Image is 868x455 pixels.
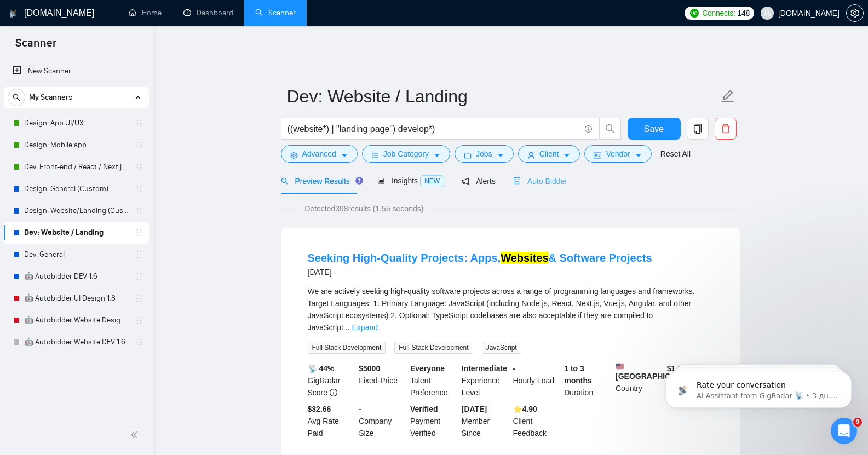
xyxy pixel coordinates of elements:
[410,364,445,373] b: Everyone
[287,83,718,110] input: Scanner name...
[763,9,771,17] span: user
[738,7,750,19] span: 148
[527,151,535,159] span: user
[135,250,143,259] span: holder
[135,206,143,215] span: holder
[13,60,140,82] a: New Scanner
[281,177,360,186] span: Preview Results
[846,9,864,18] a: setting
[628,118,681,140] button: Save
[660,148,691,160] a: Reset All
[362,145,450,163] button: barsJob Categorycaret-down
[433,151,441,159] span: caret-down
[715,124,736,134] span: delete
[518,145,580,163] button: userClientcaret-down
[585,125,592,133] span: info-circle
[24,309,128,331] a: 🤖 Autobidder Website Design 1.8
[135,316,143,325] span: holder
[847,9,863,18] span: setting
[24,287,128,309] a: 🤖 Autobidder UI Design 1.8
[308,266,652,279] div: [DATE]
[24,331,128,353] a: 🤖 Autobidder Website DEV 1.6
[290,151,298,159] span: setting
[306,403,357,439] div: Avg Rate Paid
[281,177,289,185] span: search
[359,364,380,373] b: $ 5000
[29,87,72,108] span: My Scanners
[7,35,65,58] span: Scanner
[462,405,487,413] b: [DATE]
[464,151,472,159] span: folder
[377,177,385,185] span: area-chart
[24,156,128,178] a: Dev: Front-end / React / Next.js / WebGL / GSAP
[330,389,337,396] span: info-circle
[24,266,128,287] a: 🤖 Autobidder DEV 1.6
[513,177,567,186] span: Auto Bidder
[130,429,141,440] span: double-left
[24,222,128,244] a: Dev: Website / Landing
[308,364,335,373] b: 📡 44%
[599,118,621,140] button: search
[616,362,624,370] img: 🇺🇸
[702,7,735,19] span: Connects:
[357,362,408,399] div: Fixed-Price
[135,228,143,237] span: holder
[649,349,868,425] iframe: Intercom notifications повідомлення
[8,89,25,106] button: search
[462,364,507,373] b: Intermediate
[721,89,735,103] span: edit
[584,145,651,163] button: idcardVendorcaret-down
[24,244,128,266] a: Dev: General
[24,112,128,134] a: Design: App UI/UX
[308,342,386,354] span: Full Stack Development
[410,405,438,413] b: Verified
[606,148,630,160] span: Vendor
[135,338,143,347] span: holder
[564,364,592,385] b: 1 to 3 months
[420,175,444,187] span: NEW
[513,364,516,373] b: -
[8,94,25,101] span: search
[383,148,429,160] span: Job Category
[135,119,143,128] span: holder
[408,362,459,399] div: Talent Preference
[288,122,580,136] input: Search Freelance Jobs...
[352,323,378,332] a: Expand
[183,8,233,18] a: dashboardDashboard
[511,403,562,439] div: Client Feedback
[377,176,444,185] span: Insights
[501,252,548,264] mark: Websites
[135,272,143,281] span: holder
[511,362,562,399] div: Hourly Load
[394,342,473,354] span: Full-Stack Development
[600,124,620,134] span: search
[357,403,408,439] div: Company Size
[129,8,162,18] a: homeHome
[341,151,348,159] span: caret-down
[255,8,296,18] a: searchScanner
[343,323,350,332] span: ...
[4,60,149,82] li: New Scanner
[513,177,521,185] span: robot
[635,151,642,159] span: caret-down
[831,418,857,444] iframe: Intercom live chat
[853,418,862,427] span: 9
[306,362,357,399] div: GigRadar Score
[459,362,511,399] div: Experience Level
[302,148,336,160] span: Advanced
[462,177,469,185] span: notification
[308,285,714,333] div: We are actively seeking high-quality software projects across a range of programming languages an...
[459,403,511,439] div: Member Since
[846,4,864,22] button: setting
[482,342,521,354] span: JavaScript
[462,177,496,186] span: Alerts
[281,145,358,163] button: settingAdvancedcaret-down
[24,178,128,200] a: Design: General (Custom)
[562,362,613,399] div: Duration
[308,252,652,264] a: Seeking High-Quality Projects: Apps,Websites& Software Projects
[476,148,492,160] span: Jobs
